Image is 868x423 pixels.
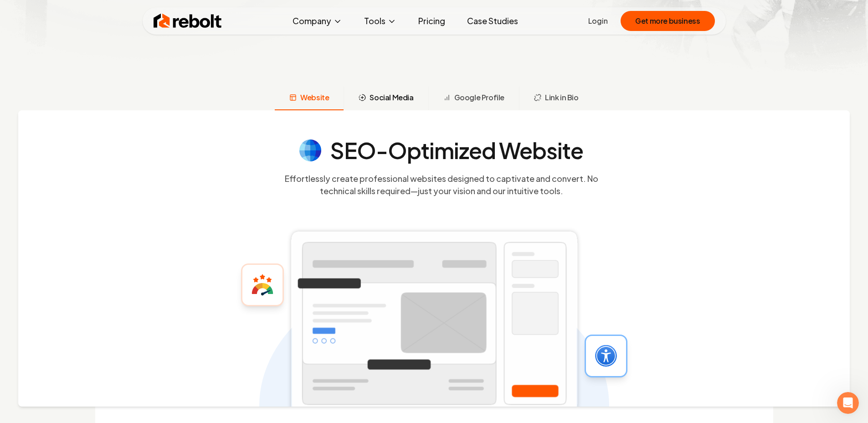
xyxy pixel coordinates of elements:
[285,12,349,30] button: Company
[370,92,413,103] span: Social Media
[460,12,525,30] a: Case Studies
[300,92,329,103] span: Website
[454,92,504,103] span: Google Profile
[330,139,584,161] h4: SEO-Optimized Website
[588,15,608,26] a: Login
[154,12,222,30] img: Rebolt Logo
[837,392,859,414] iframe: Intercom live chat
[428,87,519,110] button: Google Profile
[621,11,714,31] button: Get more business
[545,92,579,103] span: Link in Bio
[357,12,404,30] button: Tools
[411,12,452,30] a: Pricing
[519,87,593,110] button: Link in Bio
[275,87,344,110] button: Website
[344,87,428,110] button: Social Media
